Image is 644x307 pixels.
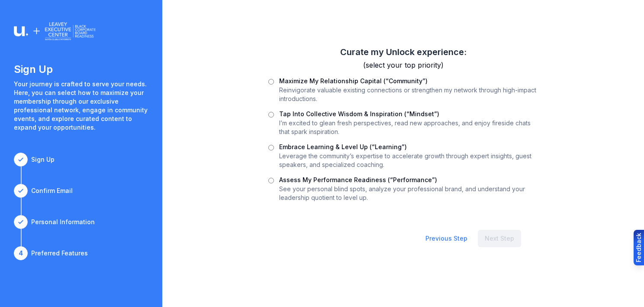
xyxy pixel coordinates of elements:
label: Assess My Performance Readiness (“Performance”) [279,176,437,183]
img: Logo [14,21,96,42]
div: Feedback [634,233,643,262]
button: Previous Step [419,230,474,247]
div: Personal Information [31,218,95,226]
p: Leverage the community’s expertise to accelerate growth through expert insights, guest speakers, ... [279,152,538,169]
h2: Curate my Unlock experience: [268,46,538,58]
div: Confirm Email [31,186,73,195]
p: I’m excited to glean fresh perspectives, read new approaches, and enjoy fireside chats that spark... [279,119,538,136]
label: Embrace Learning & Level Up (“Learning”) [279,143,407,150]
p: Your journey is crafted to serve your needs. Here, you can select how to maximize your membership... [14,80,148,132]
div: Preferred Features [31,249,88,258]
p: Reinvigorate valuable existing connections or strengthen my network through high-impact introduct... [279,86,538,103]
h3: (select your top priority) [268,60,538,70]
p: See your personal blind spots, analyze your professional brand, and understand your leadership qu... [279,185,538,202]
h1: Sign Up [14,62,148,76]
div: 4 [14,246,28,260]
label: Tap Into Collective Wisdom & Inspiration (“Mindset”) [279,110,439,118]
div: Sign Up [31,155,55,164]
button: Provide feedback [634,230,644,265]
label: Maximize My Relationship Capital (“Community”) [279,77,428,85]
